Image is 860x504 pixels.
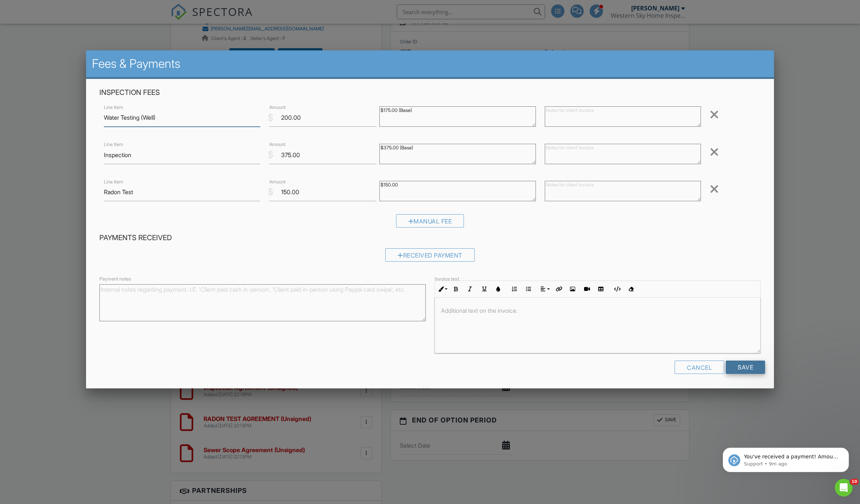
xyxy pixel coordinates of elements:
button: Clear Formatting [624,282,638,296]
div: $ [268,186,273,198]
a: Received Payment [385,253,475,261]
label: Payment notes [99,276,131,282]
div: Cancel [675,361,724,374]
input: Save [726,361,765,374]
div: Manual Fee [396,214,464,228]
button: Insert Table [594,282,608,296]
iframe: Intercom notifications message [712,432,860,484]
button: Italic (⌘I) [463,282,477,296]
div: $ [268,112,273,124]
button: Inline Style [435,282,449,296]
textarea: $375.00 (Base) [379,144,536,164]
button: Underline (⌘U) [477,282,491,296]
label: Amount [269,104,286,111]
button: Colors [491,282,505,296]
div: Received Payment [385,248,475,262]
button: Align [537,282,551,296]
iframe: Intercom live chat [835,479,853,497]
button: Code View [610,282,624,296]
textarea: $175.00 (Base) [379,106,536,127]
label: Amount [269,179,286,185]
h2: Fees & Payments [92,56,768,71]
label: Invoice text [435,276,459,282]
button: Bold (⌘B) [449,282,463,296]
label: Line Item [104,104,123,111]
span: 10 [850,479,859,485]
a: Manual Fee [396,219,464,227]
h4: Payments Received [99,233,761,243]
label: Amount [269,141,286,148]
button: Insert Video [580,282,594,296]
label: Line Item [104,179,123,185]
h4: Inspection Fees [99,88,761,97]
label: Line Item [104,141,123,148]
div: $ [268,149,273,161]
textarea: $150.00 [379,181,536,201]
